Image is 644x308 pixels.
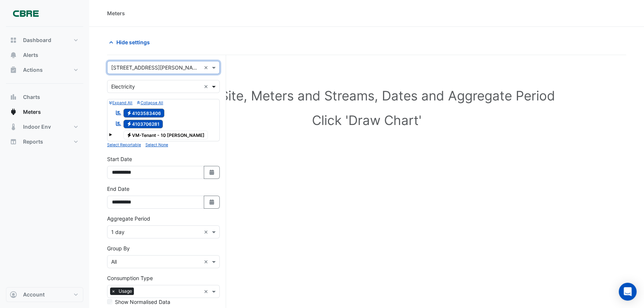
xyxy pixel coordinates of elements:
[6,90,83,105] button: Charts
[123,109,165,118] span: 4103583406
[107,244,130,252] label: Group By
[107,141,141,148] button: Select Reportable
[145,142,168,147] small: Select None
[119,112,614,128] h1: Click 'Draw Chart'
[145,141,168,148] button: Select None
[619,283,637,301] div: Open Intercom Messenger
[6,105,83,119] button: Meters
[107,274,153,282] label: Consumption Type
[23,138,43,145] span: Reports
[126,110,132,116] fa-icon: Electricity
[137,99,163,106] button: Collapse All
[10,123,17,131] app-icon: Indoor Env
[10,138,17,145] app-icon: Reports
[23,93,40,101] span: Charts
[10,51,17,59] app-icon: Alerts
[107,142,141,147] small: Select Reportable
[115,109,122,116] fa-icon: Reportable
[117,288,134,295] span: Usage
[107,185,129,193] label: End Date
[6,62,83,77] button: Actions
[10,66,17,74] app-icon: Actions
[126,132,132,138] fa-icon: Electricity
[10,36,17,44] app-icon: Dashboard
[107,9,125,17] div: Meters
[123,120,163,129] span: 4103706281
[109,99,132,106] button: Expand All
[126,121,132,127] fa-icon: Electricity
[110,288,117,295] span: ×
[10,93,17,101] app-icon: Charts
[115,121,122,127] fa-icon: Reportable
[116,38,150,46] span: Hide settings
[123,131,208,139] span: VM-Tenant - 10 [PERSON_NAME]
[204,288,210,295] span: Clear
[109,100,132,105] small: Expand All
[23,291,45,298] span: Account
[23,36,51,44] span: Dashboard
[107,36,155,49] button: Hide settings
[115,298,170,306] label: Show Normalised Data
[6,33,83,48] button: Dashboard
[209,169,215,176] fa-icon: Select Date
[137,100,163,105] small: Collapse All
[10,108,17,116] app-icon: Meters
[204,64,210,71] span: Clear
[6,48,83,62] button: Alerts
[23,123,51,131] span: Indoor Env
[6,287,83,302] button: Account
[119,88,614,103] h1: Select Site, Meters and Streams, Dates and Aggregate Period
[204,258,210,266] span: Clear
[204,228,210,236] span: Clear
[204,83,210,90] span: Clear
[107,215,150,222] label: Aggregate Period
[209,199,215,205] fa-icon: Select Date
[6,134,83,149] button: Reports
[23,66,43,74] span: Actions
[9,6,42,21] img: Company Logo
[23,108,41,116] span: Meters
[107,155,132,163] label: Start Date
[23,51,38,59] span: Alerts
[6,119,83,134] button: Indoor Env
